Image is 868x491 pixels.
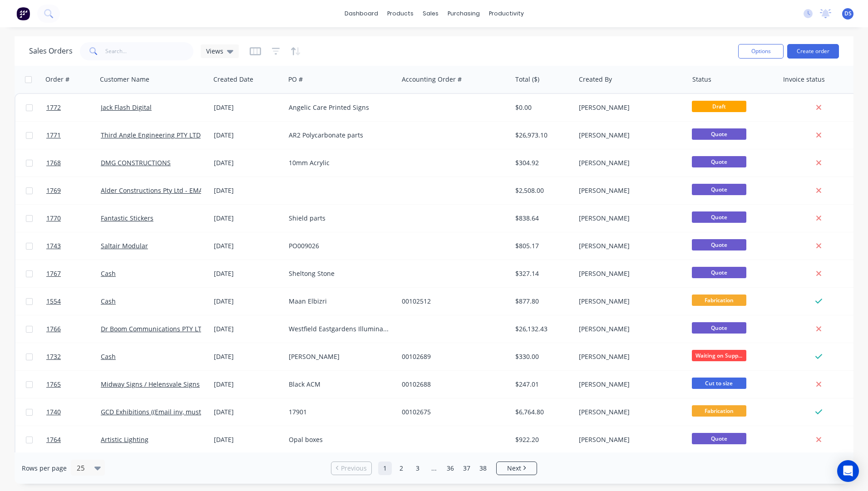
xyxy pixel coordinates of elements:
[515,241,568,250] div: $805.17
[579,435,680,444] div: [PERSON_NAME]
[101,158,171,167] a: DMG CONSTRUCTIONS
[515,352,568,361] div: $330.00
[46,315,101,343] a: 1766
[46,435,61,444] span: 1764
[46,103,61,112] span: 1772
[289,103,390,112] div: Angelic Care Printed Signs
[214,352,281,361] div: [DATE]
[579,186,680,195] div: [PERSON_NAME]
[46,177,101,204] a: 1769
[515,158,568,167] div: $304.92
[579,408,680,417] div: [PERSON_NAME]
[692,239,746,250] span: Quote
[402,297,503,306] div: 00102512
[692,378,746,389] span: Cut to size
[327,462,541,475] ul: Pagination
[692,184,746,195] span: Quote
[46,205,101,232] a: 1770
[692,322,746,334] span: Quote
[289,380,390,389] div: Black ACM
[46,131,61,140] span: 1771
[460,462,473,475] a: Page 37
[289,297,390,306] div: Maan Elbizri
[444,462,457,475] a: Page 36
[214,131,281,140] div: [DATE]
[692,433,746,444] span: Quote
[101,103,152,112] a: Jack Flash Digital
[340,7,383,20] a: dashboard
[46,398,101,426] a: 1740
[46,269,61,278] span: 1767
[331,464,371,473] a: Previous page
[101,241,148,250] a: Saltair Modular
[418,7,443,20] div: sales
[515,408,568,417] div: $6,764.80
[497,464,537,473] a: Next page
[46,371,101,398] a: 1765
[289,241,390,250] div: PO009026
[101,269,116,278] a: Cash
[101,435,148,444] a: Artistic Lighting
[46,94,101,121] a: 1772
[837,460,859,482] div: Open Intercom Messenger
[46,186,61,195] span: 1769
[579,75,612,84] div: Created By
[411,462,424,475] a: Page 3
[214,408,281,417] div: [DATE]
[579,269,680,278] div: [PERSON_NAME]
[214,158,281,167] div: [DATE]
[289,214,390,223] div: Shield parts
[100,75,149,84] div: Customer Name
[214,186,281,195] div: [DATE]
[46,260,101,287] a: 1767
[507,464,521,473] span: Next
[383,7,418,20] div: products
[289,408,390,417] div: 17901
[289,131,390,140] div: AR2 Polycarbonate parts
[515,380,568,389] div: $247.01
[579,324,680,334] div: [PERSON_NAME]
[579,214,680,223] div: [PERSON_NAME]
[288,75,303,84] div: PO #
[844,10,852,18] span: DS
[105,42,194,60] input: Search...
[476,462,490,475] a: Page 38
[579,131,680,140] div: [PERSON_NAME]
[515,324,568,334] div: $26,132.43
[515,75,539,84] div: Total ($)
[692,405,746,417] span: Fabrication
[402,380,503,389] div: 00102688
[46,232,101,260] a: 1743
[214,297,281,306] div: [DATE]
[16,7,30,20] img: Factory
[579,241,680,250] div: [PERSON_NAME]
[289,269,390,278] div: Sheltong Stone
[738,44,784,59] button: Options
[101,131,201,139] a: Third Angle Engineering PTY LTD
[46,297,61,306] span: 1554
[101,380,200,388] a: Midway Signs / Helensvale Signs
[214,380,281,389] div: [DATE]
[46,426,101,453] a: 1764
[692,295,746,306] span: Fabrication
[214,241,281,250] div: [DATE]
[402,408,503,417] div: 00102675
[46,149,101,177] a: 1768
[29,47,73,55] h1: Sales Orders
[289,324,390,334] div: Westfield Eastgardens Illuminated slatwall
[45,75,69,84] div: Order #
[692,350,746,361] span: Waiting on Supp...
[214,324,281,334] div: [DATE]
[46,241,61,250] span: 1743
[692,211,746,223] span: Quote
[46,352,61,361] span: 1732
[289,352,390,361] div: [PERSON_NAME]
[46,122,101,149] a: 1771
[46,343,101,370] a: 1732
[214,214,281,223] div: [DATE]
[341,464,367,473] span: Previous
[692,156,746,167] span: Quote
[515,297,568,306] div: $877.80
[515,131,568,140] div: $26,973.10
[378,462,392,475] a: Page 1 is your current page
